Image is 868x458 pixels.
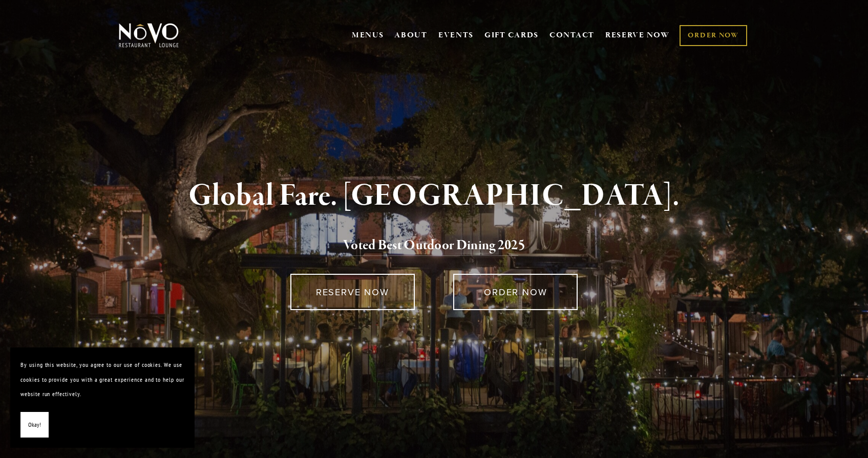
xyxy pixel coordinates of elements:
a: RESERVE NOW [605,26,670,45]
a: Voted Best Outdoor Dining 202 [343,236,518,256]
a: GIFT CARDS [484,26,539,45]
a: ORDER NOW [453,274,578,310]
a: RESERVE NOW [290,274,415,310]
button: Okay! [20,412,49,438]
a: ABOUT [394,30,428,40]
img: Novo Restaurant &amp; Lounge [117,23,181,48]
h2: 5 [136,235,733,256]
a: CONTACT [549,26,595,45]
a: EVENTS [438,30,474,40]
section: Cookie banner [10,347,195,448]
a: ORDER NOW [680,25,747,46]
strong: Global Fare. [GEOGRAPHIC_DATA]. [188,177,680,215]
p: By using this website, you agree to our use of cookies. We use cookies to provide you with a grea... [20,358,184,402]
span: Okay! [28,418,41,432]
a: MENUS [352,30,384,40]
